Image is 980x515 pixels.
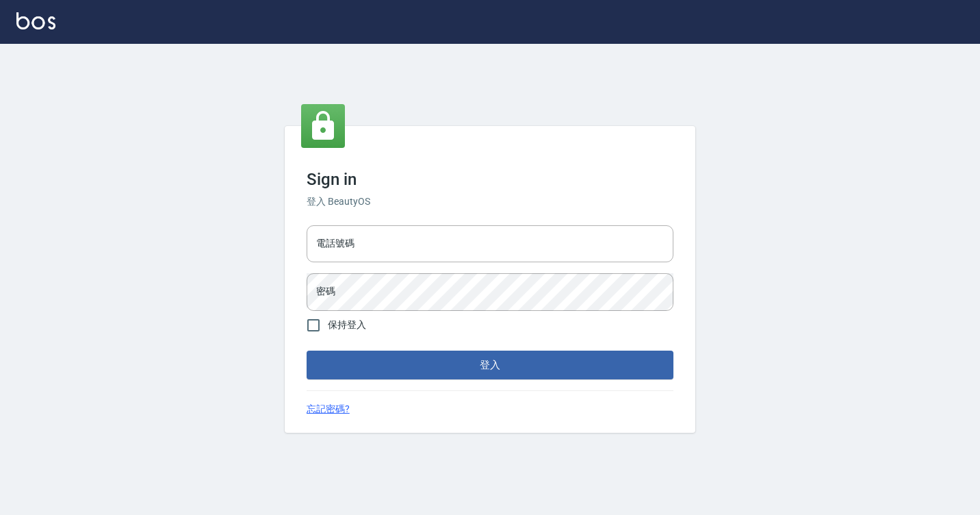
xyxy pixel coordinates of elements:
a: 忘記密碼? [307,402,350,416]
button: 登入 [307,351,673,379]
h6: 登入 BeautyOS [307,194,673,209]
span: 保持登入 [328,318,366,332]
h3: Sign in [307,170,673,189]
img: Logo [16,12,55,29]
